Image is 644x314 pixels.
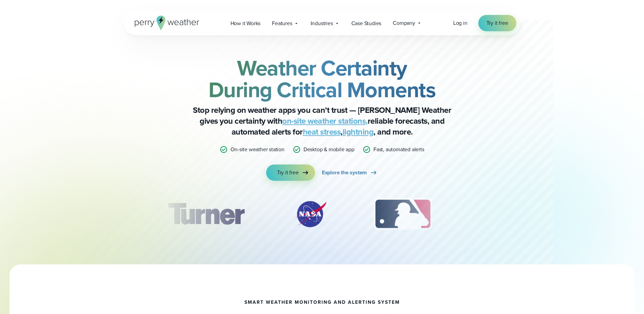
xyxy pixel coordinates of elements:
[471,197,526,231] div: 4 of 12
[225,16,266,30] a: How it Works
[367,197,439,231] div: 3 of 12
[208,52,436,106] strong: Weather Certainty During Critical Moments
[322,164,378,181] a: Explore the system
[266,164,315,181] a: Try it free
[186,105,458,137] p: Stop relying on weather apps you can’t trust — [PERSON_NAME] Weather gives you certainty with rel...
[231,145,284,154] p: On-site weather station
[486,19,508,27] span: Try it free
[158,197,486,234] div: slideshow
[272,19,292,28] span: Features
[343,126,374,138] a: lightning
[277,169,299,177] span: Try it free
[367,197,439,231] img: MLB.svg
[158,197,254,231] img: Turner-Construction_1.svg
[393,19,415,27] span: Company
[231,19,261,28] span: How it Works
[303,145,354,154] p: Desktop & mobile app
[158,197,254,231] div: 1 of 12
[322,169,367,177] span: Explore the system
[373,145,424,154] p: Fast, automated alerts
[287,197,334,231] div: 2 of 12
[478,15,516,31] a: Try it free
[453,19,467,27] a: Log in
[351,19,382,28] span: Case Studies
[303,126,341,138] a: heat stress
[471,197,526,231] img: PGA.svg
[287,197,334,231] img: NASA.svg
[346,16,387,30] a: Case Studies
[244,300,400,305] h1: smart weather monitoring and alerting system
[282,115,368,127] a: on-site weather stations,
[311,19,333,28] span: Industries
